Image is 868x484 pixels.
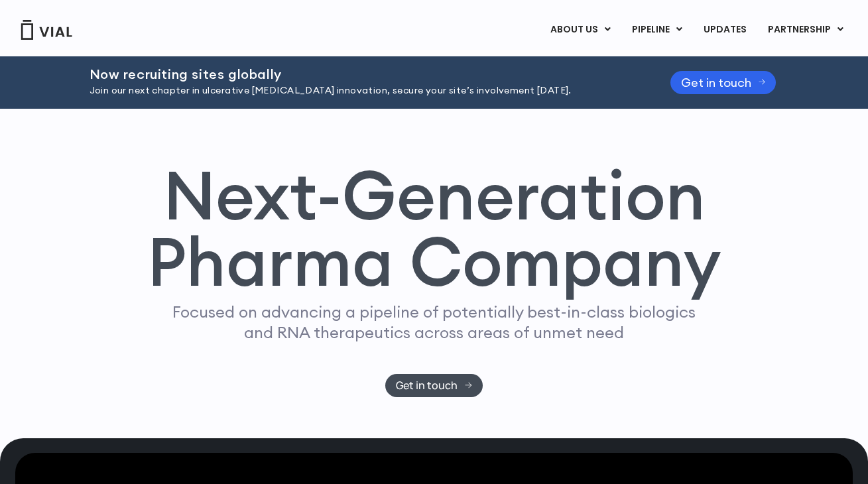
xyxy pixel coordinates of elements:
h2: Now recruiting sites globally [90,67,637,82]
a: UPDATES [693,19,757,41]
span: Get in touch [681,78,751,88]
img: Vial Logo [20,20,73,40]
p: Join our next chapter in ulcerative [MEDICAL_DATA] innovation, secure your site’s involvement [DA... [90,84,637,98]
p: Focused on advancing a pipeline of potentially best-in-class biologics and RNA therapeutics acros... [167,302,702,343]
a: Get in touch [670,71,776,94]
span: Get in touch [396,381,458,391]
a: ABOUT USMenu Toggle [540,19,621,41]
a: PARTNERSHIPMenu Toggle [757,19,854,41]
h1: Next-Generation Pharma Company [147,162,721,296]
a: PIPELINEMenu Toggle [621,19,692,41]
a: Get in touch [385,374,483,397]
